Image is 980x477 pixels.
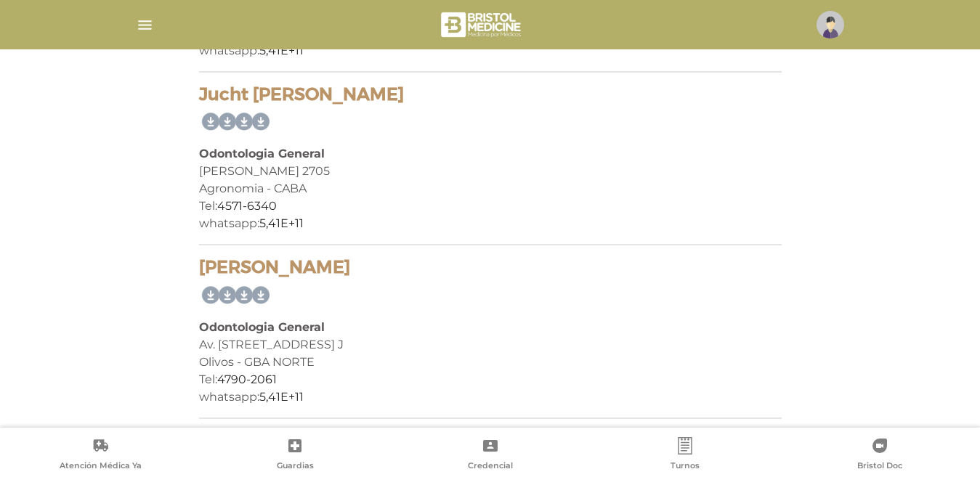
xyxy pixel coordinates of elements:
[259,216,304,230] a: 5,41E+11
[199,163,782,180] div: [PERSON_NAME] 2705
[817,11,844,38] img: profile-placeholder.svg
[199,215,782,232] div: whatsapp:
[217,372,277,386] a: 4790-2061
[439,7,525,42] img: bristol-medicine-blanco.png
[782,437,977,474] a: Bristol Doc
[468,460,513,473] span: Credencial
[199,42,782,60] div: whatsapp:
[199,147,325,160] b: Odontologia General
[857,460,902,473] span: Bristol Doc
[199,371,782,388] div: Tel:
[277,460,314,473] span: Guardias
[259,390,304,404] a: 5,41E+11
[199,180,782,197] div: Agronomia - CABA
[136,16,154,34] img: Cober_menu-lines-white.svg
[60,460,142,473] span: Atención Médica Ya
[199,388,782,406] div: whatsapp:
[392,437,587,474] a: Credencial
[671,460,700,473] span: Turnos
[3,437,198,474] a: Atención Médica Ya
[588,437,782,474] a: Turnos
[199,84,782,105] h4: Jucht [PERSON_NAME]
[199,336,782,354] div: Av. [STREET_ADDRESS] J
[259,44,304,57] a: 5,41E+11
[199,197,782,215] div: Tel:
[199,257,782,278] h4: [PERSON_NAME]
[199,354,782,371] div: Olivos - GBA NORTE
[217,199,277,213] a: 4571-6340
[198,437,392,474] a: Guardias
[199,320,325,334] b: Odontologia General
